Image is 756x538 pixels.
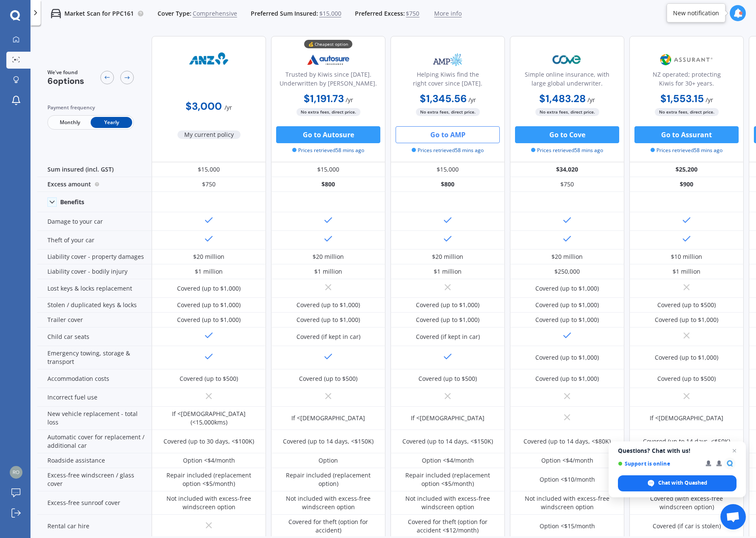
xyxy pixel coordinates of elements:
[651,147,723,154] span: Prices retrieved 58 mins ago
[434,9,462,18] span: More info
[37,298,152,313] div: Stolen / duplicated keys & locks
[346,96,353,104] span: / yr
[355,9,405,18] span: Preferred Excess:
[629,177,744,192] div: $900
[278,70,378,91] div: Trusted by Kiwis since [DATE]. Underwritten by [PERSON_NAME].
[158,494,260,511] div: Not included with excess-free windscreen option
[163,437,254,446] div: Covered (up to 30 days, <$100K)
[658,479,707,487] span: Chat with Quashed
[177,301,241,309] div: Covered (up to $1,000)
[37,250,152,264] div: Liability cover - property damages
[37,407,152,430] div: New vehicle replacement - total loss
[422,456,474,465] div: Option <$4/month
[180,374,238,383] div: Covered (up to $500)
[47,69,84,76] span: We've found
[397,518,498,535] div: Covered for theft (option for accident <$12/month)
[406,9,419,18] span: $750
[37,327,152,346] div: Child car seats
[181,49,237,70] img: ANZ.png
[587,96,595,104] span: / yr
[37,313,152,327] div: Trailer cover
[402,437,493,446] div: Covered (up to 14 days, <$150K)
[412,147,484,154] span: Prices retrieved 58 mins ago
[60,198,84,206] div: Benefits
[291,414,365,422] div: If <[DEMOGRAPHIC_DATA]
[37,369,152,388] div: Accommodation costs
[195,267,223,276] div: $1 million
[523,437,611,446] div: Covered (up to 14 days, <$80K)
[653,522,721,530] div: Covered (if car is stolen)
[539,49,595,70] img: Cove.webp
[434,267,462,276] div: $1 million
[397,471,498,488] div: Repair included (replacement option <$5/month)
[650,414,723,422] div: If <[DEMOGRAPHIC_DATA]
[296,333,360,341] div: Covered (if kept in car)
[304,40,352,48] div: 💰 Cheapest option
[539,92,586,105] b: $1,483.28
[277,494,379,511] div: Not included with excess-free windscreen option
[416,333,480,341] div: Covered (if kept in car)
[535,301,599,309] div: Covered (up to $1,000)
[554,267,580,276] div: $250,000
[618,460,700,467] span: Support is online
[271,162,385,177] div: $15,000
[177,130,241,139] span: My current policy
[540,475,595,484] div: Option <$10/month
[91,117,132,128] span: Yearly
[183,456,235,465] div: Option <$4/month
[37,264,152,279] div: Liability cover - bodily injury
[49,117,91,128] span: Monthly
[296,301,360,309] div: Covered (up to $1,000)
[390,162,505,177] div: $15,000
[158,9,191,18] span: Cover Type:
[390,177,505,192] div: $800
[152,177,266,192] div: $750
[420,92,467,105] b: $1,345.56
[551,252,583,261] div: $20 million
[510,162,624,177] div: $34,020
[37,212,152,231] div: Damage to your car
[177,284,241,293] div: Covered (up to $1,000)
[47,103,134,112] div: Payment frequency
[271,177,385,192] div: $800
[657,374,716,383] div: Covered (up to $500)
[251,9,318,18] span: Preferred Sum Insured:
[673,9,719,17] div: New notification
[10,466,22,479] img: 35dbafe286d1778f98c061187e32214b
[277,518,379,535] div: Covered for theft (option for accident)
[64,9,134,18] p: Market Scan for PPC161
[300,49,356,70] img: Autosure.webp
[531,147,603,154] span: Prices retrieved 58 mins ago
[304,92,344,105] b: $1,191.73
[706,96,713,104] span: / yr
[313,252,344,261] div: $20 million
[37,346,152,369] div: Emergency towing, storage & transport
[629,162,744,177] div: $25,200
[659,49,714,70] img: Assurant.png
[535,108,599,116] span: No extra fees, direct price.
[416,301,479,309] div: Covered (up to $1,000)
[296,108,360,116] span: No extra fees, direct price.
[158,471,260,488] div: Repair included (replacement option <$5/month)
[657,301,716,309] div: Covered (up to $500)
[510,177,624,192] div: $750
[318,456,338,465] div: Option
[158,410,260,427] div: If <[DEMOGRAPHIC_DATA] (<15,000kms)
[411,414,485,422] div: If <[DEMOGRAPHIC_DATA]
[37,279,152,298] div: Lost keys & locks replacement
[643,437,730,446] div: Covered (up to 14 days, <$50K)
[432,252,463,261] div: $20 million
[292,147,364,154] span: Prices retrieved 58 mins ago
[397,494,498,511] div: Not included with excess-free windscreen option
[516,494,618,511] div: Not included with excess-free windscreen option
[416,108,480,116] span: No extra fees, direct price.
[37,453,152,468] div: Roadside assistance
[515,126,619,143] button: Go to Cove
[299,374,357,383] div: Covered (up to $500)
[540,522,595,530] div: Option <$15/month
[655,108,719,116] span: No extra fees, direct price.
[398,70,498,91] div: Helping Kiwis find the right cover since [DATE].
[418,374,477,383] div: Covered (up to $500)
[673,267,701,276] div: $1 million
[655,353,718,362] div: Covered (up to $1,000)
